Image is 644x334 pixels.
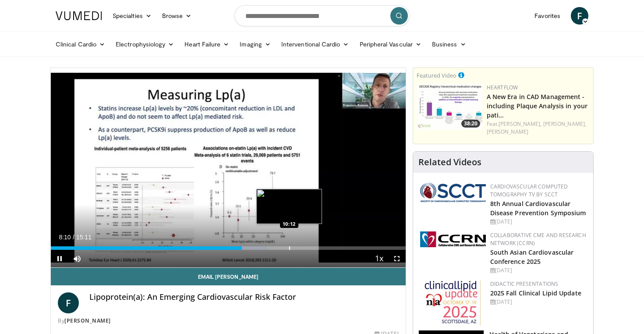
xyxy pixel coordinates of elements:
a: F [571,7,588,25]
a: Favorites [529,7,566,25]
a: Browse [157,7,197,25]
a: F [58,292,79,313]
a: [PERSON_NAME] [487,128,528,135]
a: Business [427,36,471,53]
div: Didactic Presentations [490,280,586,288]
a: A New Era in CAD Management - including Plaque Analysis in your pati… [487,92,587,119]
a: [PERSON_NAME], [499,120,541,128]
img: image.jpeg [256,189,322,224]
a: Specialties [107,7,157,25]
span: 15:11 [76,234,92,241]
span: 38:20 [461,120,480,128]
a: Electrophysiology [110,36,179,53]
video-js: Video Player [51,68,406,268]
img: d65bce67-f81a-47c5-b47d-7b8806b59ca8.jpg.150x105_q85_autocrop_double_scale_upscale_version-0.2.jpg [425,280,481,326]
input: Search topics, interventions [234,5,410,26]
a: Peripheral Vascular [354,36,427,53]
a: [PERSON_NAME], [543,120,586,128]
img: 51a70120-4f25-49cc-93a4-67582377e75f.png.150x105_q85_autocrop_double_scale_upscale_version-0.2.png [420,183,486,202]
h4: Related Videos [418,157,481,167]
a: Imaging [234,36,276,53]
a: [PERSON_NAME] [64,317,111,324]
a: Email [PERSON_NAME] [51,268,406,285]
div: [DATE] [490,266,586,274]
img: 738d0e2d-290f-4d89-8861-908fb8b721dc.150x105_q85_crop-smart_upscale.jpg [417,84,482,130]
a: Collaborative CME and Research Network (CCRN) [490,231,586,247]
img: a04ee3ba-8487-4636-b0fb-5e8d268f3737.png.150x105_q85_autocrop_double_scale_upscale_version-0.2.png [420,231,486,247]
a: Cardiovascular Computed Tomography TV by SCCT [490,183,568,198]
a: 2025 Fall Clinical Lipid Update [490,289,581,297]
div: By [58,317,399,325]
a: Heartflow [487,84,518,91]
span: 8:10 [59,234,71,241]
button: Playback Rate [371,250,388,267]
button: Pause [51,250,68,267]
div: [DATE] [490,218,586,226]
a: South Asian Cardiovascular Conference 2025 [490,248,574,266]
div: [DATE] [490,298,586,306]
a: Interventional Cardio [276,36,354,53]
button: Mute [68,250,86,267]
span: / [73,234,74,241]
img: VuMedi Logo [56,11,102,20]
small: Featured Video [417,71,456,79]
a: Clinical Cardio [50,36,110,53]
div: Progress Bar [51,246,406,250]
a: Heart Failure [179,36,234,53]
a: 38:20 [417,84,482,130]
h4: Lipoprotein(a): An Emerging Cardiovascular Risk Factor [89,292,399,302]
div: Feat. [487,120,590,136]
button: Fullscreen [388,250,406,267]
a: 8th Annual Cardiovascular Disease Prevention Symposium [490,199,586,217]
